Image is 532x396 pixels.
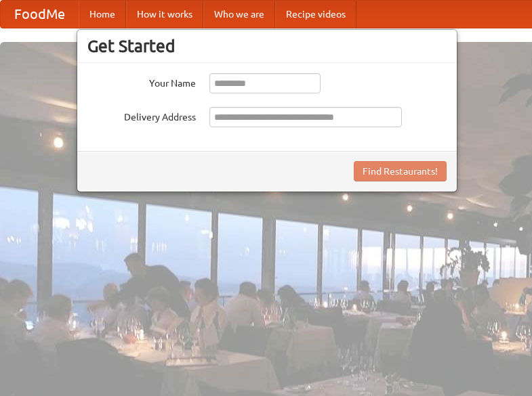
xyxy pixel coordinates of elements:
[126,1,203,28] a: How it works
[87,36,447,56] h3: Get Started
[79,1,126,28] a: Home
[1,1,79,28] a: FoodMe
[354,161,447,181] button: Find Restaurants!
[87,107,196,124] label: Delivery Address
[87,73,196,90] label: Your Name
[275,1,356,28] a: Recipe videos
[203,1,275,28] a: Who we are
